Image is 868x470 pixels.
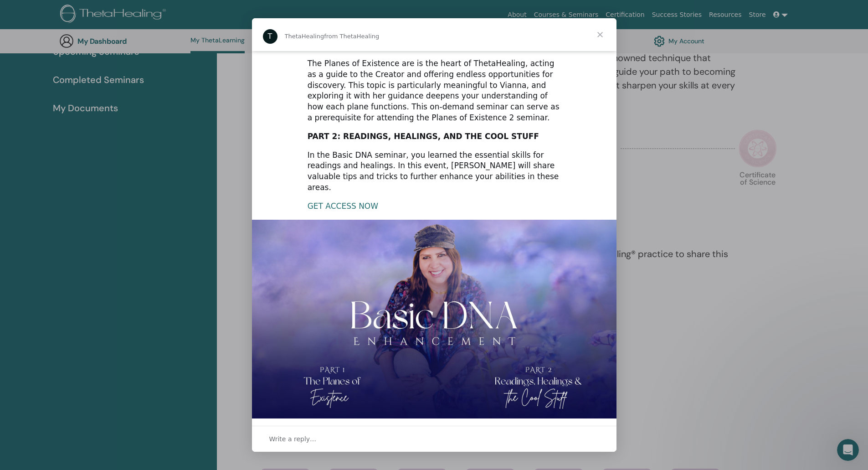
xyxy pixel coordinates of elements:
[252,426,616,452] div: Open conversation and reply
[324,33,379,40] span: from ThetaHealing
[584,18,616,51] span: Close
[308,132,539,141] b: PART 2: READINGS, HEALINGS, AND THE COOL STUFF
[308,201,378,211] a: GET ACCESS NOW
[308,150,561,193] div: In the Basic DNA seminar, you learned the essential skills for readings and healings. In this eve...
[269,433,317,445] span: Write a reply…
[263,29,277,44] div: Profile image for ThetaHealing
[308,58,561,124] div: The Planes of Existence are is the heart of ThetaHealing, acting as a guide to the Creator and of...
[285,33,324,40] span: ThetaHealing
